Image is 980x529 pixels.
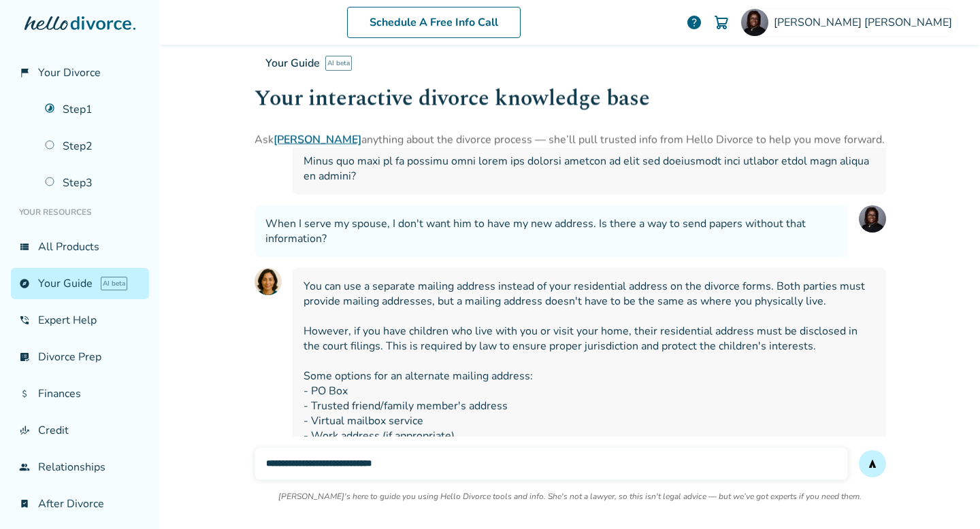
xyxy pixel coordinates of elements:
[37,131,149,162] a: Step2
[101,277,127,290] span: AI beta
[713,14,730,31] img: Cart
[265,216,837,246] span: When I serve my spouse, I don't want him to have my new address. Is there a way to send papers wi...
[255,131,886,148] p: Ask anything about the divorce process — she’ll pull trusted info from Hello Divorce to help you ...
[278,491,862,502] p: [PERSON_NAME]'s here to guide you using Hello Divorce tools and info. She's not a lawyer, so this...
[19,388,30,399] span: attach_money
[867,458,878,469] span: send
[741,9,768,36] img: Rayjean Morgan
[265,56,320,71] span: Your Guide
[11,231,149,262] a: view_listAll Products
[19,278,30,289] span: explore
[11,341,149,373] a: list_alt_checkDivorce Prep
[686,14,702,31] a: help
[19,425,30,436] span: finance_mode
[11,199,149,226] li: Your Resources
[11,268,149,299] a: exploreYour GuideAI beta
[912,464,980,529] iframe: Chat Widget
[19,352,30,362] span: list_alt_check
[255,82,886,115] h1: Your interactive divorce knowledge base
[255,268,282,295] img: AI Assistant
[11,305,149,336] a: phone_in_talkExpert Help
[19,498,30,509] span: bookmark_check
[859,450,886,477] button: send
[774,15,958,30] span: [PERSON_NAME] [PERSON_NAME]
[11,415,149,446] a: finance_modeCredit
[274,132,361,147] a: [PERSON_NAME]
[11,378,149,409] a: attach_moneyFinances
[11,451,149,483] a: groupRelationships
[19,462,30,473] span: group
[347,7,521,38] a: Schedule A Free Info Call
[37,94,149,125] a: Step1
[325,56,352,71] span: AI beta
[19,241,30,252] span: view_list
[19,315,30,326] span: phone_in_talk
[37,167,149,199] a: Step3
[11,488,149,519] a: bookmark_checkAfter Divorce
[38,65,101,80] span: Your Divorce
[859,205,886,233] img: User
[11,57,149,88] a: flag_2Your Divorce
[19,67,30,78] span: flag_2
